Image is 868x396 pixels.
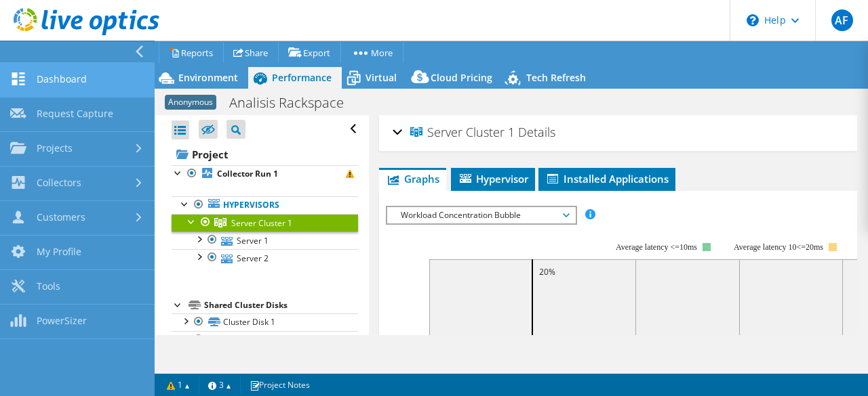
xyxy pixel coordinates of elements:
[172,144,358,165] a: Project
[366,71,397,84] span: Virtual
[204,297,358,313] div: Shared Cluster Disks
[223,95,365,110] h1: Analisis Rackspace
[410,126,515,139] span: Server Cluster 1
[172,196,358,214] a: Hypervisors
[518,124,555,140] span: Details
[734,242,823,252] tspan: Average latency 10<=20ms
[340,42,403,63] a: More
[159,42,224,63] a: Reports
[199,376,241,393] a: 3
[172,249,358,267] a: Server 2
[616,242,697,252] tspan: Average latency <=10ms
[386,172,439,185] span: Graphs
[272,71,332,84] span: Performance
[526,71,586,84] span: Tech Refresh
[431,71,492,84] span: Cloud Pricing
[172,214,358,232] a: Server Cluster 1
[165,95,216,110] span: Anonymous
[217,168,278,179] b: Collector Run 1
[157,376,199,393] a: 1
[394,207,568,223] span: Workload Concentration Bubble
[172,232,358,249] a: Server 1
[458,172,528,185] span: Hypervisor
[747,14,759,26] svg: \n
[539,266,555,278] text: 20%
[545,172,669,185] span: Installed Applications
[223,42,279,63] a: Share
[231,217,292,229] span: Server Cluster 1
[831,9,853,31] span: AF
[172,331,358,349] a: Cluster Disk 2
[172,313,358,331] a: Cluster Disk 1
[172,165,358,183] a: Collector Run 1
[278,42,341,63] a: Export
[178,71,238,84] span: Environment
[240,376,319,393] a: Project Notes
